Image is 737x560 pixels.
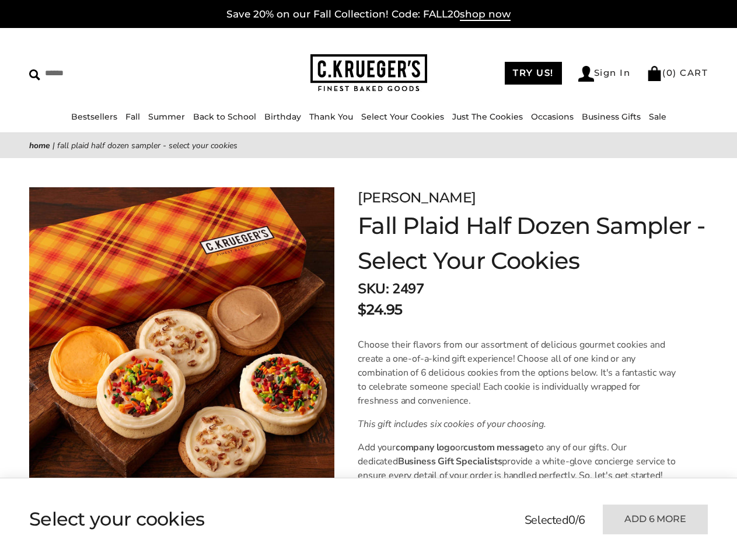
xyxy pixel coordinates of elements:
[358,440,677,510] p: Add your or to any of our gifts. Our dedicated provide a white-glove concierge service to ensure ...
[578,512,585,528] span: 6
[71,111,117,122] a: Bestsellers
[578,66,631,82] a: Sign In
[582,111,641,122] a: Business Gifts
[649,111,666,122] a: Sale
[525,512,585,529] p: Selected /
[505,62,562,85] a: TRY US!
[310,54,427,92] img: C.KRUEGER'S
[358,187,708,208] p: [PERSON_NAME]
[53,140,55,151] span: |
[666,67,673,78] span: 0
[226,8,511,21] a: Save 20% on our Fall Collection! Code: FALL20shop now
[460,8,511,21] span: shop now
[463,441,535,454] b: custom message
[568,512,575,528] span: 0
[264,111,301,122] a: Birthday
[57,140,237,151] span: Fall Plaid Half Dozen Sampler - Select Your Cookies
[392,279,424,298] span: 2497
[29,64,184,82] input: Search
[29,140,50,151] a: Home
[358,279,389,298] strong: SKU:
[29,139,708,152] nav: breadcrumbs
[647,67,708,78] a: (0) CART
[29,187,334,492] img: Fall Plaid Half Dozen Sampler - Select Your Cookies
[358,208,708,278] h1: Fall Plaid Half Dozen Sampler - Select Your Cookies
[361,111,444,122] a: Select Your Cookies
[193,111,256,122] a: Back to School
[452,111,523,122] a: Just The Cookies
[309,111,353,122] a: Thank You
[358,418,546,430] em: This gift includes six cookies of your choosing.
[603,505,708,534] button: Add 6 more
[358,299,402,320] p: $24.95
[398,455,502,468] b: Business Gift Specialists
[531,111,574,122] a: Occasions
[358,338,677,408] p: Choose their flavors from our assortment of delicious gourmet cookies and create a one-of-a-kind ...
[647,66,662,81] img: Bag
[148,111,185,122] a: Summer
[396,441,455,454] b: company logo
[578,66,594,82] img: Account
[125,111,140,122] a: Fall
[9,516,121,551] iframe: Sign Up via Text for Offers
[29,69,40,80] img: Search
